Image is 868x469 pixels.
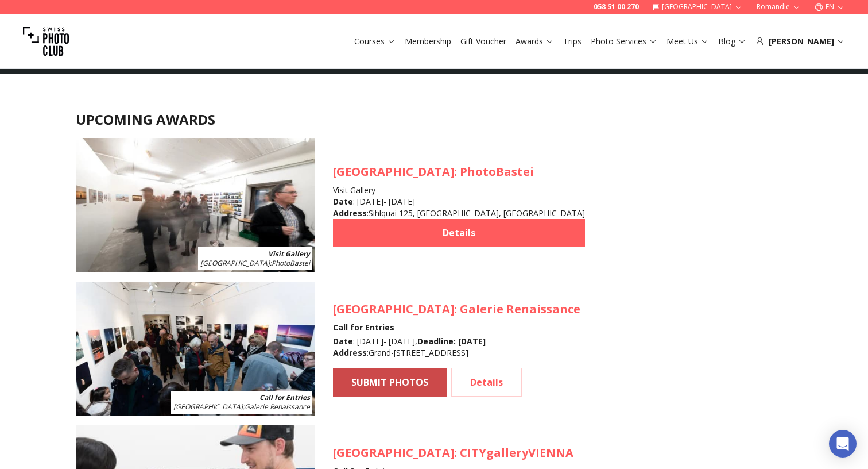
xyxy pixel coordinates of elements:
img: SPC Photo Awards Geneva: October 2025 [76,282,315,416]
div: : [DATE] - [DATE] : Sihlquai 125, [GEOGRAPHIC_DATA], [GEOGRAPHIC_DATA] [333,196,585,219]
a: 058 51 00 270 [594,2,639,11]
span: [GEOGRAPHIC_DATA] [200,258,270,268]
h4: Call for Entries [333,322,580,333]
a: SUBMIT PHOTOS [333,368,447,397]
span: : Galerie Renaissance [173,402,310,412]
b: Call for Entries [259,393,310,402]
a: Awards [516,36,554,47]
h3: : Galerie Renaissance [333,301,580,317]
div: : [DATE] - [DATE] , : Grand-[STREET_ADDRESS] [333,336,580,359]
span: [GEOGRAPHIC_DATA] [333,164,454,179]
span: [GEOGRAPHIC_DATA] [333,301,454,317]
a: Membership [405,36,451,47]
h2: UPCOMING AWARDS [76,110,792,129]
h4: Visit Gallery [333,184,585,196]
span: [GEOGRAPHIC_DATA] [333,445,454,460]
b: Date [333,196,353,207]
span: [GEOGRAPHIC_DATA] [173,402,243,412]
button: Courses [350,33,400,49]
button: Meet Us [662,33,714,49]
div: [PERSON_NAME] [755,36,845,47]
a: Blog [718,36,746,47]
b: Date [333,336,353,347]
img: Swiss photo club [23,18,69,64]
button: Trips [559,33,586,49]
a: Meet Us [666,36,709,47]
b: Visit Gallery [268,249,310,259]
button: Photo Services [586,33,662,49]
span: : PhotoBastei [200,258,310,268]
button: Blog [714,33,751,49]
a: Details [333,219,585,247]
a: Gift Voucher [460,36,506,47]
a: Photo Services [591,36,657,47]
div: Open Intercom Messenger [829,430,857,458]
b: Deadline : [DATE] [417,336,486,347]
button: Membership [400,33,456,49]
img: SPC Photo Awards Zurich: Fall 2025 [76,138,315,272]
a: Trips [563,36,582,47]
b: Address [333,207,367,218]
a: Details [451,368,522,397]
h3: : PhotoBastei [333,164,585,180]
button: Gift Voucher [456,33,511,49]
button: Awards [511,33,559,49]
b: Address [333,347,367,358]
a: Courses [354,36,396,47]
h3: : CITYgalleryVIENNA [333,445,573,461]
